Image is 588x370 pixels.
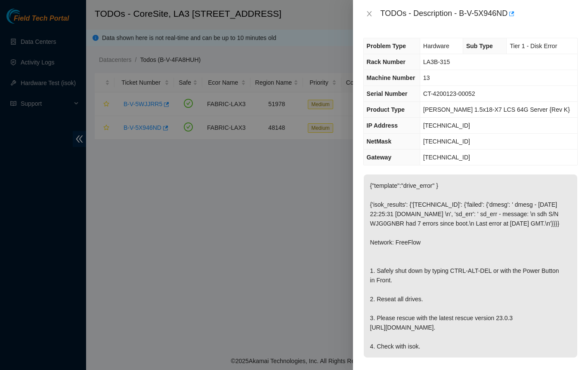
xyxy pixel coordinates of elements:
div: TODOs - Description - B-V-5X946ND [381,7,578,21]
span: Sub Type [466,43,493,49]
span: NetMask [367,138,392,145]
button: Close [363,10,375,18]
span: [TECHNICAL_ID] [423,122,470,129]
span: Problem Type [367,43,406,49]
span: Tier 1 - Disk Error [510,43,557,49]
span: Product Type [367,106,405,113]
p: {"template":"drive_error" } {'isok_results': {'[TECHNICAL_ID]': {'failed': {'dmesg': ' dmesg - [D... [364,174,577,358]
span: CT-4200123-00052 [423,90,475,97]
span: Serial Number [367,90,408,97]
span: [TECHNICAL_ID] [423,138,470,145]
span: IP Address [367,122,398,129]
span: 13 [423,74,430,81]
span: [TECHNICAL_ID] [423,154,470,161]
span: Hardware [423,43,449,49]
span: Gateway [367,154,392,161]
span: close [366,10,373,17]
span: Machine Number [367,74,415,81]
span: LA3B-315 [423,58,450,65]
span: Rack Number [367,58,405,65]
span: [PERSON_NAME] 1.5x18-X7 LCS 64G Server {Rev K} [423,106,570,113]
